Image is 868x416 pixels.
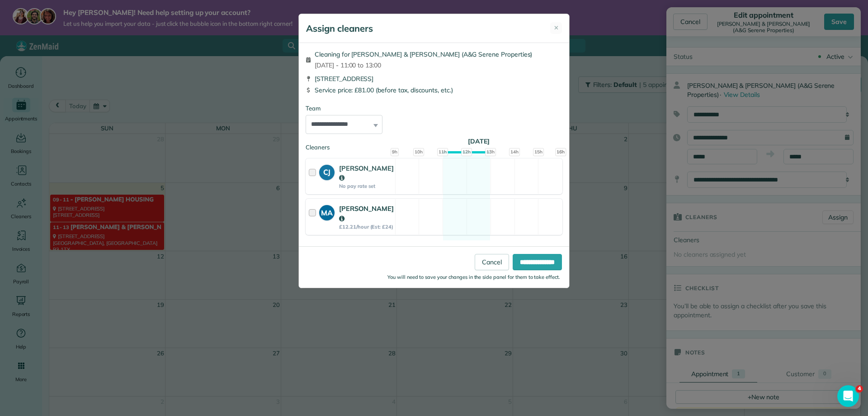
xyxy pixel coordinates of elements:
[306,86,562,95] div: Service price: £81.00 (before tax, discounts, etc.)
[387,274,560,280] small: You will need to save your changes in the side panel for them to take effect.
[319,205,335,218] strong: MA
[554,24,559,33] span: ✕
[837,385,859,407] iframe: Intercom live chat
[306,74,562,83] div: [STREET_ADDRESS]
[319,165,335,178] strong: CJ
[339,224,394,230] strong: £12.21/hour (Est: £24)
[315,61,532,70] span: [DATE] - 11:00 to 13:00
[475,254,509,270] a: Cancel
[856,385,863,392] span: 4
[306,104,562,113] div: Team
[339,164,394,182] strong: [PERSON_NAME]
[306,143,562,146] div: Cleaners
[339,204,394,223] strong: [PERSON_NAME]
[339,183,394,189] strong: No pay rate set
[306,22,373,35] h5: Assign cleaners
[315,50,532,59] span: Cleaning for [PERSON_NAME] & [PERSON_NAME] (A&G Serene Properties)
